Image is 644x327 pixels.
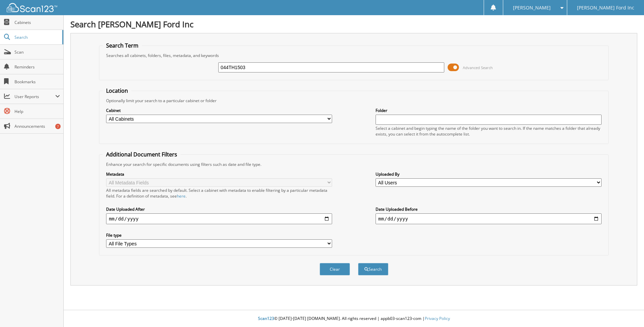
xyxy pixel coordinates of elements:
[106,108,332,113] label: Cabinet
[513,6,551,10] span: [PERSON_NAME]
[103,87,131,94] legend: Location
[70,19,637,30] h1: Search [PERSON_NAME] Ford Inc
[14,64,60,70] span: Reminders
[106,206,332,212] label: Date Uploaded After
[177,193,186,199] a: here
[258,316,274,321] span: Scan123
[376,206,602,212] label: Date Uploaded Before
[14,109,60,114] span: Help
[358,263,388,275] button: Search
[103,151,181,158] legend: Additional Document Filters
[463,65,493,70] span: Advanced Search
[55,124,61,129] div: 7
[425,316,450,321] a: Privacy Policy
[106,213,332,224] input: start
[106,187,332,199] div: All metadata fields are searched by default. Select a cabinet with metadata to enable filtering b...
[14,94,55,99] span: User Reports
[64,310,644,327] div: © [DATE]-[DATE] [DOMAIN_NAME]. All rights reserved | appb03-scan123-com |
[14,79,60,85] span: Bookmarks
[376,108,602,113] label: Folder
[14,20,60,25] span: Cabinets
[103,42,142,49] legend: Search Term
[106,171,332,177] label: Metadata
[376,125,602,137] div: Select a cabinet and begin typing the name of the folder you want to search in. If the name match...
[577,6,634,10] span: [PERSON_NAME] Ford Inc
[376,213,602,224] input: end
[106,232,332,238] label: File type
[14,123,60,129] span: Announcements
[103,53,605,58] div: Searches all cabinets, folders, files, metadata, and keywords
[103,161,605,167] div: Enhance your search for specific documents using filters such as date and file type.
[320,263,350,275] button: Clear
[7,3,57,12] img: scan123-logo-white.svg
[14,34,59,40] span: Search
[14,49,60,55] span: Scan
[376,171,602,177] label: Uploaded By
[103,98,605,103] div: Optionally limit your search to a particular cabinet or folder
